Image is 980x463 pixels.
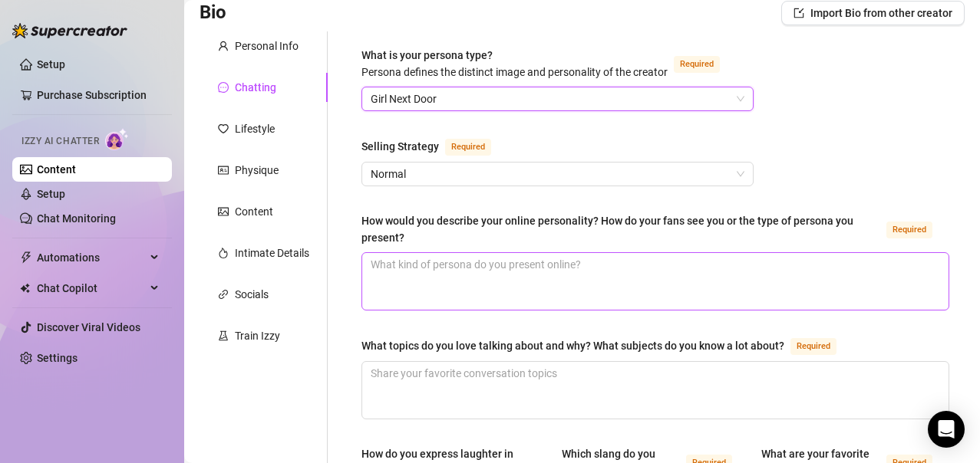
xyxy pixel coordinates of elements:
[361,138,439,155] div: Selling Strategy
[361,337,853,355] label: What topics do you love talking about and why? What subjects do you know a lot about?
[20,251,32,264] span: thunderbolt
[37,188,65,200] a: Setup
[235,79,276,96] div: Chatting
[235,38,299,54] div: Personal Info
[361,49,668,78] span: What is your persona type?
[218,41,229,51] span: user
[37,245,146,270] span: Automations
[200,1,226,25] h3: Bio
[235,203,273,220] div: Content
[794,8,804,18] span: import
[235,245,309,261] div: Intimate Details
[886,222,932,238] span: Required
[674,56,720,73] span: Required
[235,286,269,303] div: Socials
[37,212,116,225] a: Chat Monitoring
[362,253,949,310] textarea: How would you describe your online personality? How do your fans see you or the type of persona y...
[218,289,229,300] span: link
[218,206,229,217] span: picture
[362,362,949,419] textarea: What topics do you love talking about and why? What subjects do you know a lot about?
[37,89,147,101] a: Purchase Subscription
[218,123,229,134] span: heart
[445,139,491,156] span: Required
[218,82,229,93] span: message
[810,7,952,19] span: Import Bio from other creator
[361,66,668,78] span: Persona defines the distinct image and personality of the creator
[218,248,229,258] span: fire
[235,120,275,137] div: Lifestyle
[371,87,744,110] span: Girl Next Door
[37,321,140,333] a: Discover Viral Videos
[235,162,279,179] div: Physique
[361,337,784,354] div: What topics do you love talking about and why? What subjects do you know a lot about?
[361,137,508,156] label: Selling Strategy
[361,212,949,246] label: How would you describe your online personality? How do your fans see you or the type of persona y...
[235,327,280,344] div: Train Izzy
[21,134,99,149] span: Izzy AI Chatter
[218,165,229,176] span: idcard
[790,338,836,355] span: Required
[371,163,744,186] span: Normal
[37,58,65,71] a: Setup
[37,352,78,364] a: Settings
[37,276,146,300] span: Chat Copilot
[361,212,880,246] div: How would you describe your online personality? How do your fans see you or the type of persona y...
[20,283,30,294] img: Chat Copilot
[928,411,965,448] div: Open Intercom Messenger
[37,163,76,176] a: Content
[781,1,965,25] button: Import Bio from other creator
[218,330,229,341] span: experiment
[105,128,129,150] img: AI Chatter
[12,23,127,38] img: logo-BBDzfeDw.svg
